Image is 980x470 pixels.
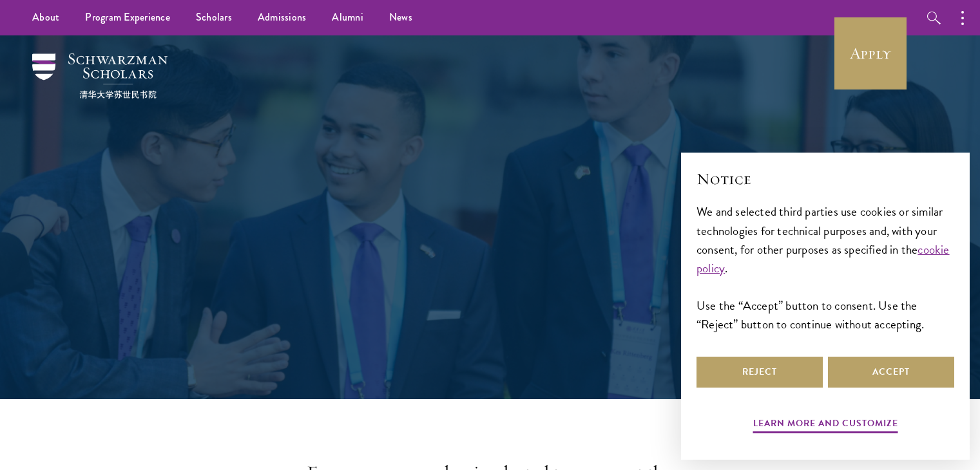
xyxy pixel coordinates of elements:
button: Accept [828,357,954,388]
h2: Notice [697,168,954,190]
div: We and selected third parties use cookies or similar technologies for technical purposes and, wit... [697,202,954,333]
button: Learn more and customize [753,415,898,435]
a: Apply [834,17,907,89]
a: cookie policy [697,240,950,277]
button: Reject [697,357,823,388]
img: Schwarzman Scholars [32,53,168,99]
